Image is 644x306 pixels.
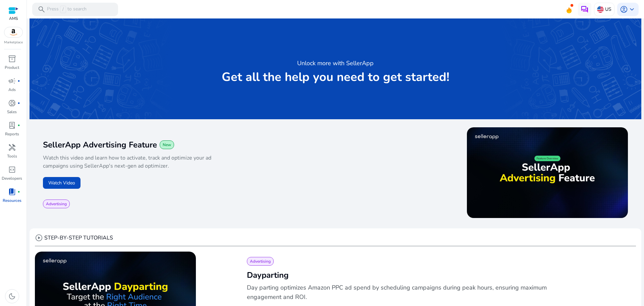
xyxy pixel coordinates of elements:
[628,5,636,13] span: keyboard_arrow_down
[247,270,625,280] h2: Dayparting
[7,109,17,115] p: Sales
[17,102,20,104] span: fiber_manual_record
[8,87,16,93] p: Ads
[620,5,628,13] span: account_circle
[47,6,87,13] p: Press to search
[597,6,604,13] img: us.svg
[4,27,22,37] img: amazon.svg
[17,124,20,127] span: fiber_manual_record
[17,190,20,193] span: fiber_manual_record
[43,139,157,150] span: SellerApp Advertising Feature
[247,283,549,302] p: Day parting optimizes Amazon PPC ad spend by scheduling campaigns during peak hours, ensuring max...
[35,234,43,242] span: play_circle
[605,3,611,15] p: US
[3,198,21,204] p: Resources
[297,58,374,68] h3: Unlock more with SellerApp
[8,166,16,174] span: code_blocks
[8,55,16,63] span: inventory_2
[8,15,18,21] p: AMS
[5,64,19,71] p: Product
[4,40,23,45] p: Marketplace
[17,80,20,82] span: fiber_manual_record
[2,175,22,181] p: Developers
[5,131,19,137] p: Reports
[8,292,16,300] span: dark_mode
[46,201,67,207] span: Advertising
[38,5,46,13] span: search
[222,71,449,84] p: Get all the help you need to get started!
[8,188,16,196] span: book_4
[8,99,16,107] span: donut_small
[43,154,238,170] p: Watch this video and learn how to activate, track and optimize your ad campaigns using SellerApp'...
[250,259,271,264] span: Advertising
[163,142,171,147] span: New
[35,234,113,242] div: STEP-BY-STEP TUTORIALS
[8,143,16,151] span: handyman
[8,77,16,85] span: campaign
[60,6,66,13] span: /
[43,177,80,189] button: Watch Video
[7,153,17,159] p: Tools
[467,127,628,218] img: maxresdefault.jpg
[8,121,16,129] span: lab_profile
